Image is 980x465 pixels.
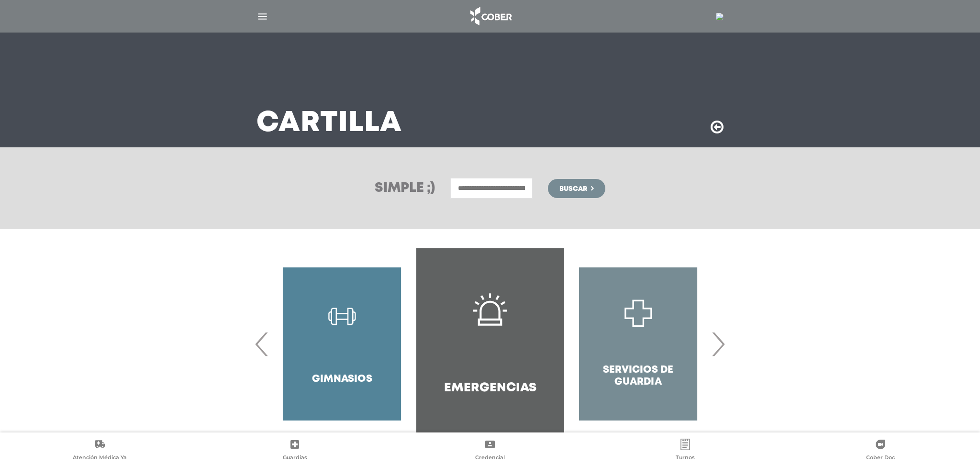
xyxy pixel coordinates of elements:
span: Next [709,318,727,370]
span: Cober Doc [866,454,895,463]
h3: Cartilla [256,111,402,136]
span: Guardias [283,454,307,463]
a: Emergencias [416,248,564,440]
a: Credencial [392,439,588,463]
img: logo_cober_home-white.png [465,5,515,28]
h3: Simple ;) [375,182,435,195]
img: 24613 [716,13,724,21]
a: Turnos [588,439,783,463]
a: Atención Médica Ya [2,439,197,463]
a: Guardias [197,439,392,463]
h4: Emergencias [444,381,536,396]
span: Buscar [559,186,587,192]
button: Buscar [548,179,605,198]
span: Previous [253,318,271,370]
img: Cober_menu-lines-white.svg [256,11,268,22]
span: Turnos [676,454,695,463]
a: Cober Doc [783,439,978,463]
span: Credencial [475,454,505,463]
span: Atención Médica Ya [73,454,127,463]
